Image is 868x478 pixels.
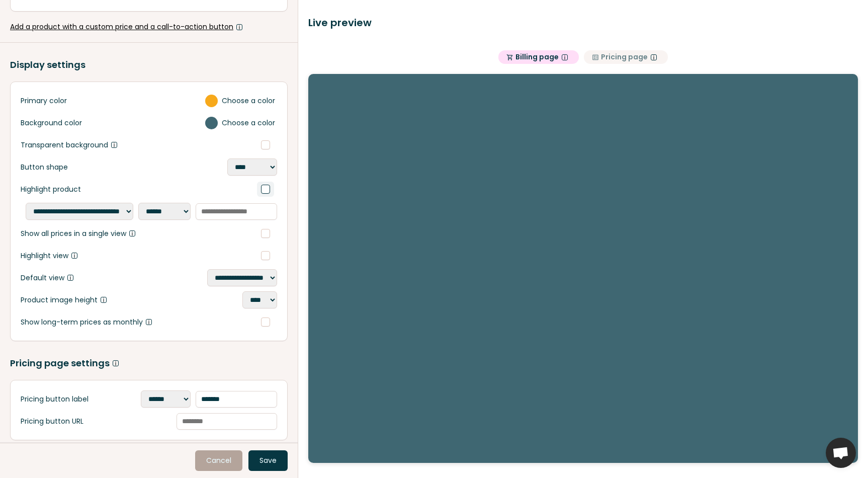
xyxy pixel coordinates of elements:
span: Background color [21,118,82,128]
div: Display settings [10,58,288,71]
button: shopping_cartBilling pageBilling page is where users can purchase your products. [498,50,579,64]
label: Choose a color [205,95,275,107]
div: Pricing page settings [10,356,288,370]
span: Billing page is where users can purchase your products. [562,54,568,60]
span: Show long-term prices as monthly [21,317,155,328]
span: Pricing page displays prices and allows users to sign up. Ideal for SaaS and not necessary for ap... [651,54,657,60]
label: Choose a color [205,117,275,129]
span: Ideal for adding a custom pricing tier or an enterprise pricing plan. [236,24,242,30]
span: Select the default view to display first [67,275,73,281]
span: Primary color [21,96,67,106]
span: Default view [21,273,76,283]
span: Customize payment intervals: Add highlights like 'Save 20%' to Monthly, 3-Months, 6-Months, Yearl... [71,253,77,259]
span: Make the pricing table background transparent. Visible only when embedded. [111,142,117,148]
button: Add a product with a custom price and a call-to-action buttonIdeal for adding a custom pricing ti... [10,22,288,32]
span: shopping_cart [506,54,513,61]
span: Highlight view [21,251,80,261]
span: Show all prices in a single view [21,228,138,239]
span: Transparent background [21,140,120,150]
a: Cancel [195,450,242,471]
a: Open chat [826,438,856,468]
span: Pricing button URL [21,416,83,427]
span: Product images can be uploaded in Stripe dashboard under product page. [101,297,107,303]
span: Product image height [21,295,110,305]
span: Button shape [21,162,68,173]
div: Live preview [308,15,858,30]
span: Removes the option to switch between monthly, annual, and other pricing plans [129,230,135,236]
button: Save [248,450,288,471]
span: Pricing button label [21,394,89,405]
button: clarifyPricing pagePricing page displays prices and allows users to sign up. Ideal for SaaS and n... [584,50,668,64]
span: Show yearly or multi-month prices as their monthly equivalent. [146,319,152,325]
span: clarify [592,54,599,61]
span: Pricing page for browsing before login; products guide users to sign up. Ideal when purchases req... [113,360,119,366]
span: Highlight product [21,184,81,195]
